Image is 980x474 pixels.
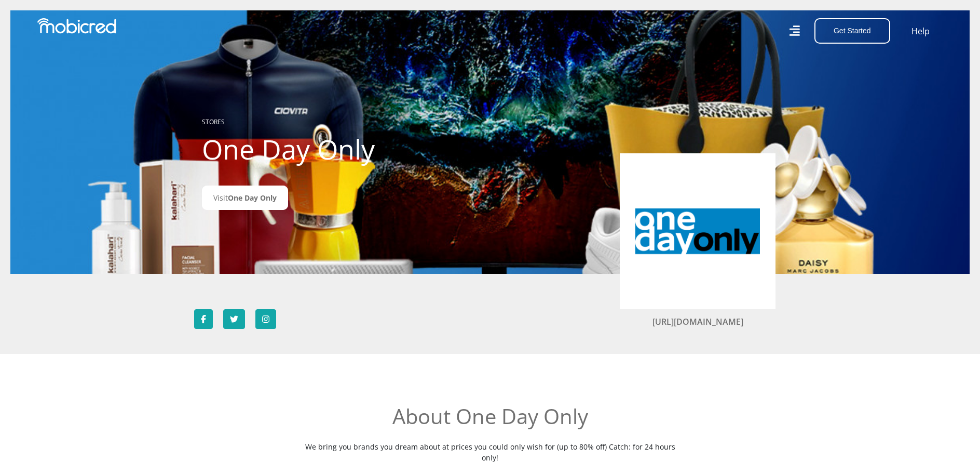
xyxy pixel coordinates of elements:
[911,24,930,38] a: Help
[814,18,890,44] button: Get Started
[635,169,760,294] img: One Day Only
[223,309,245,329] a: Follow One Day Only on Twitter
[202,186,288,210] a: VisitOne Day Only
[202,133,433,165] h1: One Day Only
[194,309,213,329] a: Follow One Day Only on Facebook
[255,309,276,329] a: Follow One Day Only on Instagram
[652,316,743,327] a: [URL][DOMAIN_NAME]
[228,193,277,203] span: One Day Only
[301,404,679,429] h2: About One Day Only
[202,117,225,126] a: STORES
[37,18,116,34] img: Mobicred
[301,441,679,463] p: We bring you brands you dream about at prices you could only wish for (up to 80% off) Catch: for ...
